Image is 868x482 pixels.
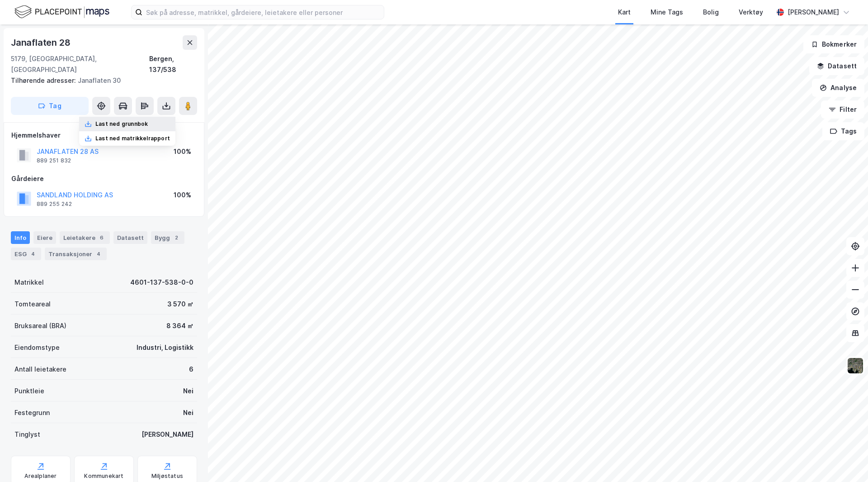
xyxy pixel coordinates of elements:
[45,248,107,260] div: Transaksjoner
[94,249,103,258] div: 4
[809,57,864,75] button: Datasett
[812,79,864,97] button: Analyse
[130,277,193,288] div: 4601-137-538-0-0
[95,120,148,128] div: Last ned grunnbok
[14,386,44,396] div: Punktleie
[14,320,66,331] div: Bruksareal (BRA)
[788,7,839,18] div: [PERSON_NAME]
[151,231,184,244] div: Bygg
[151,472,183,480] div: Miljøstatus
[142,429,193,440] div: [PERSON_NAME]
[60,231,110,244] div: Leietakere
[739,7,763,18] div: Verktøy
[14,407,50,418] div: Festegrunn
[37,200,72,208] div: 889 255 242
[183,386,193,396] div: Nei
[14,299,51,310] div: Tomteareal
[11,231,30,244] div: Info
[174,190,191,200] div: 100%
[11,75,190,86] div: Janaflaten 30
[823,439,868,482] div: Kontrollprogram for chat
[618,7,631,18] div: Kart
[11,248,41,260] div: ESG
[651,7,683,18] div: Mine Tags
[847,357,864,374] img: 9k=
[24,472,57,480] div: Arealplaner
[189,364,193,375] div: 6
[14,342,60,353] div: Eiendomstype
[33,231,56,244] div: Eiere
[172,233,181,242] div: 2
[11,97,89,115] button: Tag
[821,100,864,119] button: Filter
[14,4,109,20] img: logo.f888ab2527a4732fd821a326f86c7f29.svg
[137,342,193,353] div: Industri, Logistikk
[174,146,191,157] div: 100%
[11,130,197,141] div: Hjemmelshaver
[822,122,864,140] button: Tags
[11,173,197,184] div: Gårdeiere
[167,299,193,310] div: 3 570 ㎡
[97,233,106,242] div: 6
[142,5,384,19] input: Søk på adresse, matrikkel, gårdeiere, leietakere eller personer
[14,277,44,288] div: Matrikkel
[14,364,66,375] div: Antall leietakere
[113,231,147,244] div: Datasett
[11,76,78,84] span: Tilhørende adresser:
[166,320,193,331] div: 8 364 ㎡
[11,53,149,75] div: 5179, [GEOGRAPHIC_DATA], [GEOGRAPHIC_DATA]
[14,429,40,440] div: Tinglyst
[703,7,719,18] div: Bolig
[149,53,197,75] div: Bergen, 137/538
[84,472,123,480] div: Kommunekart
[803,35,864,53] button: Bokmerker
[183,407,193,418] div: Nei
[37,157,71,164] div: 889 251 832
[823,439,868,482] iframe: Chat Widget
[28,249,38,258] div: 4
[11,35,72,50] div: Janaflaten 28
[95,135,170,142] div: Last ned matrikkelrapport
